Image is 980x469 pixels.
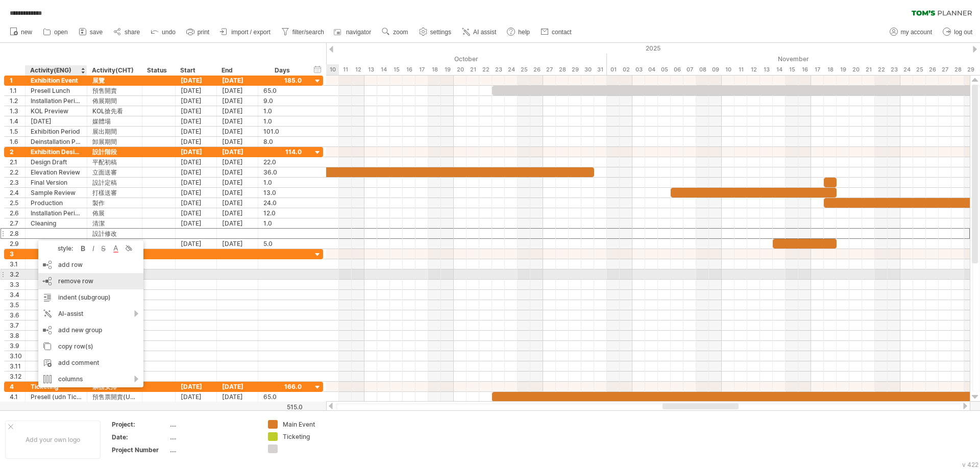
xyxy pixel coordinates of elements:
div: Tuesday, 4 November 2025 [645,64,658,75]
div: Monday, 17 November 2025 [811,64,824,75]
div: Sunday, 9 November 2025 [709,64,722,75]
div: 1.0 [263,116,302,126]
span: AI assist [473,29,496,36]
div: Exhibition Period [31,127,82,136]
div: Friday, 14 November 2025 [773,64,786,75]
div: 2.1 [10,157,25,167]
div: 1.0 [263,178,302,187]
div: Final Version [31,178,82,187]
div: Tuesday, 21 October 2025 [467,64,479,75]
div: Monday, 27 October 2025 [543,64,556,75]
div: Saturday, 22 November 2025 [875,64,888,75]
div: [DATE] [217,188,258,198]
div: 3 [10,249,25,259]
div: [DATE] [217,178,258,187]
div: [DATE] [217,86,258,95]
div: Production [31,198,82,208]
div: [DATE] [217,198,258,208]
div: 設計定稿 [92,178,137,187]
div: Saturday, 29 November 2025 [964,64,977,75]
div: Sunday, 2 November 2025 [620,64,632,75]
a: AI assist [459,26,499,39]
div: 3.8 [10,331,25,340]
div: End [222,65,252,76]
div: [DATE] [217,137,258,146]
div: KOL搶先看 [92,106,137,116]
div: [DATE] [217,76,258,85]
div: Saturday, 11 October 2025 [339,64,352,75]
div: Ticketing [283,432,338,441]
span: filter/search [292,29,324,36]
div: 最終審核 [92,239,137,249]
div: 2.8 [10,229,25,238]
div: 9.0 [263,96,302,106]
div: [DATE] [176,106,217,116]
span: remove row [58,277,93,285]
div: Friday, 24 October 2025 [505,64,518,75]
a: my account [887,26,935,39]
div: 設計修改 [92,229,137,238]
div: 13.0 [263,188,302,198]
a: save [76,26,106,39]
div: 預售票開賣(UDN) [92,392,137,402]
div: KOL Preview [31,106,82,116]
div: Saturday, 15 November 2025 [786,64,798,75]
div: 3.11 [10,361,25,371]
div: Elevation Review [31,167,82,177]
div: [DATE] [176,188,217,198]
span: undo [162,29,176,36]
div: add comment [38,355,143,371]
div: Friday, 28 November 2025 [951,64,964,75]
div: 3.4 [10,290,25,300]
span: zoom [393,29,408,36]
div: [DATE] [176,178,217,187]
div: Thursday, 6 November 2025 [671,64,683,75]
div: 2.3 [10,178,25,187]
span: share [125,29,140,36]
div: 3.3 [10,280,25,289]
div: [DATE] [176,147,217,157]
div: Tuesday, 11 November 2025 [734,64,747,75]
div: October 2025 [211,54,607,64]
div: Friday, 10 October 2025 [326,64,339,75]
div: Ticketing [31,382,82,391]
span: log out [954,29,972,36]
div: Deinstallation Period [31,137,82,146]
div: 3.1 [10,259,25,269]
div: add new group [38,322,143,338]
div: Start [180,65,211,76]
div: Thursday, 23 October 2025 [492,64,505,75]
div: [DATE] [176,137,217,146]
div: Presell (udn Ticket) [31,392,82,402]
span: import / export [231,29,271,36]
div: [DATE] [217,127,258,136]
div: 5.0 [263,239,302,249]
div: Thursday, 16 October 2025 [403,64,415,75]
div: Friday, 31 October 2025 [594,64,607,75]
div: Sample Review [31,188,82,198]
div: [DATE] [217,239,258,249]
div: Wednesday, 5 November 2025 [658,64,671,75]
div: Wednesday, 19 November 2025 [837,64,849,75]
div: 2.6 [10,208,25,218]
div: Thursday, 27 November 2025 [939,64,951,75]
a: filter/search [279,26,327,39]
div: Installation Period [31,208,82,218]
div: columns [38,371,143,387]
div: Days [258,65,306,76]
div: Monday, 3 November 2025 [632,64,645,75]
div: AI-assist [38,306,143,322]
div: Exhibition Event [31,76,82,85]
a: help [504,26,533,39]
div: [DATE] [217,147,258,157]
div: Friday, 21 November 2025 [862,64,875,75]
div: [DATE] [176,86,217,95]
a: new [7,26,35,39]
a: open [40,26,71,39]
div: [DATE] [176,208,217,218]
div: style: [42,244,78,252]
div: 1 [10,76,25,85]
div: 3.9 [10,341,25,351]
div: Tuesday, 28 October 2025 [556,64,569,75]
div: [DATE] [217,167,258,177]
